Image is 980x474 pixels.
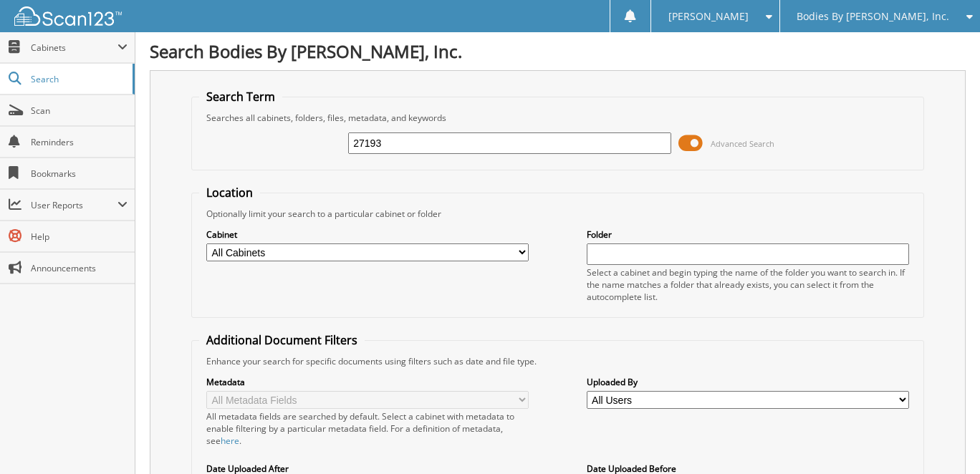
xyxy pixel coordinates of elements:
div: Optionally limit your search to a particular cabinet or folder [199,208,916,220]
legend: Search Term [199,89,282,105]
span: Scan [31,105,128,117]
h1: Search Bodies By [PERSON_NAME], Inc. [150,39,966,63]
span: Help [31,231,128,243]
span: Bodies By [PERSON_NAME], Inc. [797,12,949,21]
label: Cabinet [206,228,529,241]
div: Searches all cabinets, folders, files, metadata, and keywords [199,112,916,124]
span: Reminders [31,136,128,148]
img: scan123-logo-white.svg [14,6,122,26]
legend: Additional Document Filters [199,332,365,348]
span: [PERSON_NAME] [668,12,749,21]
span: Search [31,73,125,85]
div: All metadata fields are searched by default. Select a cabinet with metadata to enable filtering b... [206,410,529,447]
a: here [221,435,239,447]
div: Select a cabinet and begin typing the name of the folder you want to search in. If the name match... [587,266,910,303]
span: User Reports [31,199,117,211]
span: Announcements [31,262,128,274]
label: Metadata [206,376,529,388]
span: Cabinets [31,42,117,54]
label: Folder [587,228,910,241]
span: Advanced Search [711,138,774,149]
label: Uploaded By [587,376,910,388]
div: Enhance your search for specific documents using filters such as date and file type. [199,355,916,367]
legend: Location [199,185,260,200]
span: Bookmarks [31,168,128,180]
